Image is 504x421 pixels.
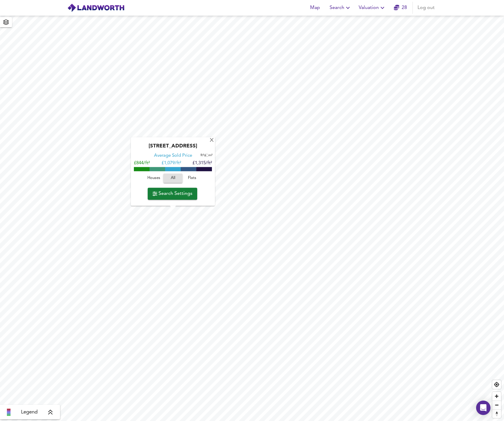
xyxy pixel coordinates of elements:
button: Log out [415,2,437,14]
div: Average Sold Price [154,153,192,159]
button: Search [327,2,354,14]
span: £1,315/ft² [192,161,212,165]
button: 28 [391,2,410,14]
button: Flats [183,174,202,183]
span: Log out [418,4,435,12]
button: Zoom in [492,392,501,401]
span: Reset bearing to north [492,410,501,418]
div: [STREET_ADDRESS] [134,143,212,153]
span: £ 1,079/ft² [161,161,181,165]
span: All [166,175,180,182]
span: £844/ft² [134,161,150,165]
div: Open Intercom Messenger [476,401,490,415]
button: Reset bearing to north [492,409,501,418]
span: Legend [21,409,38,416]
span: m² [209,154,213,157]
span: Search [330,4,352,12]
span: Flats [184,175,200,182]
button: Valuation [356,2,388,14]
span: Houses [146,175,162,182]
span: ft² [201,154,204,157]
img: logo [67,3,125,12]
span: Search Settings [152,189,192,198]
span: Map [308,4,322,12]
button: Find my location [492,380,501,389]
button: Map [306,2,325,14]
span: Valuation [359,4,386,12]
button: Search Settings [148,188,197,200]
div: X [209,138,214,144]
button: All [163,174,183,183]
button: Houses [144,174,163,183]
button: Zoom out [492,401,501,409]
a: 28 [394,4,407,12]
